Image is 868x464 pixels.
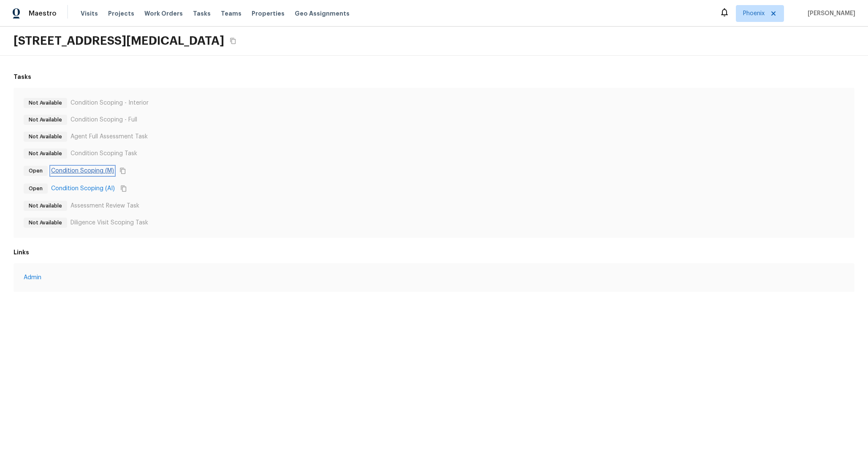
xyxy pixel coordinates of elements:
[51,184,115,193] a: Condition Scoping (AI)
[71,99,149,107] p: Condition Scoping - Interior
[25,202,65,210] span: Not Available
[228,35,239,46] button: Copy Address
[51,167,114,175] a: Condition Scoping (M)
[71,149,137,158] p: Condition Scoping Task
[71,116,137,124] p: Condition Scoping - Full
[144,9,183,18] span: Work Orders
[108,9,134,18] span: Projects
[25,149,65,158] span: Not Available
[71,219,148,227] p: Diligence Visit Scoping Task
[25,132,65,141] span: Not Available
[117,165,128,176] button: Copy Task ID
[743,9,765,18] span: Phoenix
[221,9,241,18] span: Teams
[24,273,844,282] a: Admin
[193,11,211,16] span: Tasks
[71,202,139,210] p: Assessment Review Task
[25,219,65,227] span: Not Available
[71,132,148,141] p: Agent Full Assessment Task
[804,9,855,18] span: [PERSON_NAME]
[29,9,57,18] span: Maestro
[118,183,129,194] button: Copy Task ID
[25,99,65,107] span: Not Available
[14,73,854,81] h6: Tasks
[14,248,854,256] h6: Links
[25,116,65,124] span: Not Available
[14,33,224,49] h2: [STREET_ADDRESS][MEDICAL_DATA]
[252,9,285,18] span: Properties
[25,184,46,193] span: Open
[25,167,46,175] span: Open
[295,9,350,18] span: Geo Assignments
[81,9,98,18] span: Visits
